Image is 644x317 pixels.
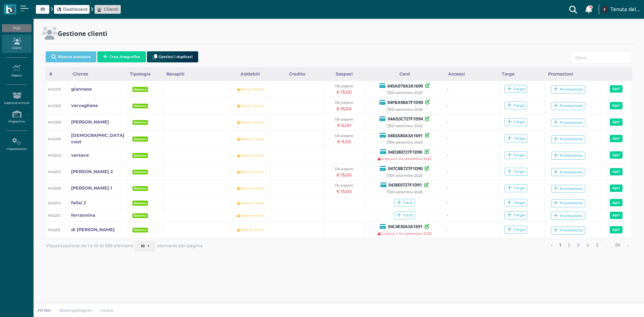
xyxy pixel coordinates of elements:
a: Apri [610,135,623,142]
div: € 15,00 [326,89,362,95]
div: elementi per pagina [135,241,203,252]
small: 05 settembre 2025 [387,190,423,194]
div: € 15,00 [326,172,362,178]
b: 047C8B727F1D90 [388,165,423,171]
button: 10 [135,241,155,252]
small: #40237 [48,170,61,174]
small: 05 settembre 2025 [387,173,423,178]
small: Nessun limite [237,104,264,108]
small: 05 settembre 2025 [387,107,423,112]
div: Targa [507,200,525,205]
b: Esterno [134,214,147,217]
td: - [445,81,498,97]
a: Impostazioni [2,135,31,154]
small: Da pagare: [335,183,354,188]
b: Esterno [134,120,147,124]
a: ferrannina [71,212,95,218]
small: #40212 [48,228,60,232]
div: Promozione [553,186,583,191]
div: € 15,00 [326,106,362,112]
div: € 15,00 [326,188,362,195]
td: - [445,209,498,221]
div: Promozione [553,201,583,206]
a: pagina successiva [625,241,631,250]
b: versace [71,153,89,158]
a: Apri [610,212,623,219]
div: Promozione [553,103,583,108]
div: Promozione [553,87,583,92]
small: 05 settembre 2025 [387,124,423,128]
a: Apri [610,102,623,109]
small: 05 settembre 2025 [387,140,423,145]
div: Recapiti [163,68,230,81]
td: - [445,147,498,163]
div: Promozione [553,137,583,142]
div: € 9,00 [326,139,362,145]
small: Da pagare: [335,84,354,88]
div: Promozione [553,170,583,175]
b: Esterno [134,201,147,205]
div: Cliente [69,68,126,81]
img: logo [6,6,14,13]
div: Addebiti [230,68,270,81]
div: # [46,68,69,81]
div: Promozione [553,120,583,125]
b: Esterno [134,228,147,232]
div: Promozioni [545,68,607,81]
b: Esterno [134,88,147,91]
a: alla pagina 5 [594,241,601,250]
div: Targa [507,87,525,92]
span: Card [394,211,415,219]
a: Apri [610,151,623,159]
a: Gestione Articoli [2,89,31,108]
iframe: Help widget launcher [596,296,638,311]
button: Gestisci i duplicati [147,51,198,62]
td: - [445,130,498,147]
a: alla pagina 4 [584,241,591,250]
a: pagina precedente [549,241,555,250]
a: Apri [610,226,623,233]
td: - [445,221,498,238]
span: Clienti [104,6,118,12]
input: Cerca [571,51,632,64]
b: Esterno [134,187,147,190]
a: alla pagina 1 [557,241,563,250]
div: Promozione [553,213,583,218]
div: Targa [498,68,545,81]
td: - [445,180,498,196]
b: Esterno [134,137,147,141]
a: Clienti [97,6,118,12]
a: Magazzino [2,108,31,126]
small: #40320 [48,120,61,124]
button: Crea Anagrafica [97,51,146,62]
b: fallai 2 [71,200,86,205]
a: giannese [71,86,92,92]
td: - [445,114,498,130]
a: Apri [610,85,623,93]
span: Dashboard [63,6,88,12]
b: Esterno [134,170,147,174]
small: Nessun limite [237,213,264,218]
a: alla pagina 3 [575,241,582,250]
small: Da pagare: [335,100,354,105]
div: POS [2,24,31,32]
a: varvaglione [71,102,98,109]
small: Nessun limite [237,153,264,158]
small: Nessun limite [237,137,264,141]
a: di [PERSON_NAME] [71,226,115,233]
small: Scaduta il 04 settembre 2025 [377,231,432,236]
b: 0438E0727F1D91 [388,182,422,188]
small: #40236 [48,186,61,191]
small: Nessun limite [237,87,264,92]
a: alla pagina 59 [613,241,623,250]
div: Card [364,68,445,81]
a: Dashboard [56,6,88,12]
small: #40242 [48,153,61,158]
div: € 6,00 [326,122,362,128]
a: Report [2,62,31,80]
div: Targa [507,169,525,174]
small: Nessun limite [237,120,264,124]
div: Targa [507,103,525,108]
h4: Tenuta del Barco [610,7,640,12]
a: [PERSON_NAME] 1 [71,185,112,191]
